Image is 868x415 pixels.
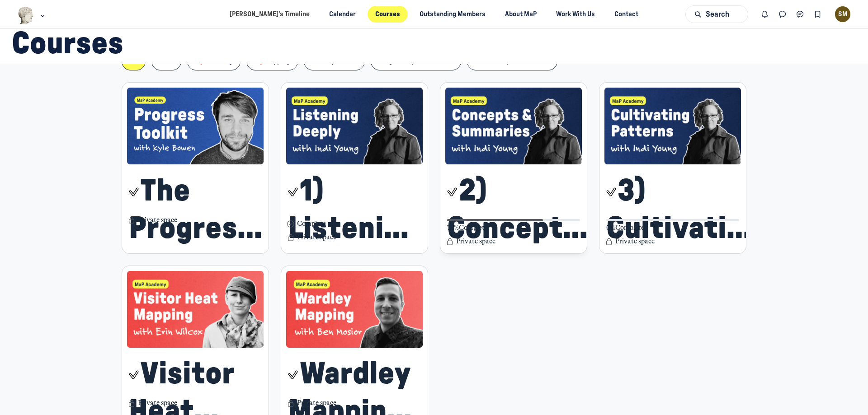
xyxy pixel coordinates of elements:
[297,219,326,229] span: Complete
[286,233,423,242] div: Private space
[599,82,746,253] a: 3) Cultivating Patterns0%CompletePrivate space
[835,6,851,22] div: SM
[548,6,603,23] a: Work With Us
[321,6,363,23] a: Calendar
[18,7,34,24] img: Museums as Progress logo
[615,224,644,232] span: Complete
[297,233,336,242] span: Private space
[222,6,317,23] a: [PERSON_NAME]’s Timeline
[127,398,264,408] div: Private space
[809,5,826,23] button: Bookmarks
[606,223,644,233] span: 0%
[456,237,495,247] span: Private space
[297,398,336,408] span: Private space
[459,224,488,232] span: Complete
[607,6,646,23] a: Contact
[756,5,774,23] button: Notifications
[18,6,47,25] button: Museums as Progress logo
[288,173,423,247] span: 1) Listening Deeply
[286,398,423,408] div: Private space
[447,223,488,233] span: 72%
[497,6,545,23] a: About MaP
[138,215,177,225] span: Private space
[12,25,849,67] h1: Courses
[774,5,792,23] button: Direct messages
[440,82,587,253] a: 2) Concepts & Summaries72%CompletePrivate space
[792,5,809,23] button: Chat threads
[604,237,741,247] div: Private space
[281,82,428,253] a: 1) Listening DeeplyCompletePrivate space
[368,6,408,23] a: Courses
[122,82,269,253] a: The Progress ToolkitPrivate space
[835,6,851,22] button: User menu options
[129,173,264,247] span: The Progress Toolkit
[138,398,177,408] span: Private space
[445,237,582,247] div: Private space
[606,173,760,247] span: 3) Cultivating Patterns
[412,6,494,23] a: Outstanding Members
[685,5,748,23] button: Search
[127,215,264,225] div: Private space
[447,173,600,247] span: 2) Concepts & Summaries
[615,237,655,247] span: Private space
